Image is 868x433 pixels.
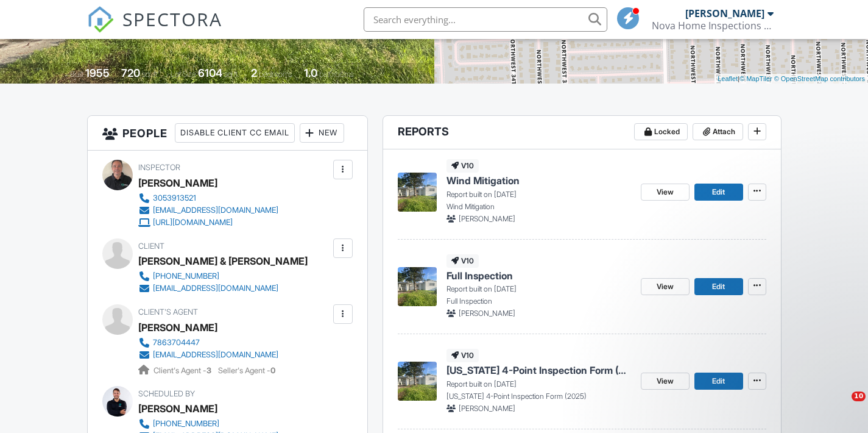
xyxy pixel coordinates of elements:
input: Search everything... [364,7,607,32]
strong: 0 [270,366,275,375]
div: [EMAIL_ADDRESS][DOMAIN_NAME] [153,206,278,215]
a: [PHONE_NUMBER] [138,418,278,430]
iframe: Intercom live chat [827,392,856,421]
a: © OpenStreetMap contributors [774,75,865,82]
a: SPECTORA [87,16,222,42]
a: [EMAIL_ADDRESS][DOMAIN_NAME] [138,349,278,361]
div: [PERSON_NAME] [138,399,217,418]
span: sq. ft. [142,70,159,79]
span: bedrooms [259,70,292,79]
div: [PERSON_NAME] & [PERSON_NAME] [138,252,308,270]
span: Client's Agent [138,307,198,317]
div: [EMAIL_ADDRESS][DOMAIN_NAME] [153,284,278,293]
a: 7863704447 [138,337,278,349]
a: Leaflet [718,75,738,82]
div: 1.0 [304,66,317,79]
div: 3053913521 [153,193,196,203]
strong: 3 [206,366,211,375]
a: © MapTiler [739,75,772,82]
img: The Best Home Inspection Software - Spectora [87,6,114,33]
div: | [715,74,868,84]
div: [PHONE_NUMBER] [153,271,219,281]
h3: People [88,116,367,151]
div: [PERSON_NAME] [685,7,764,20]
a: 3053913521 [138,192,278,204]
span: Inspector [138,163,180,172]
div: 720 [121,66,140,79]
span: Lot Size [171,70,196,79]
div: Nova Home Inspections LLC [652,20,774,32]
span: Client's Agent - [153,366,213,375]
span: sq.ft. [224,70,239,79]
div: 6104 [198,66,222,79]
div: 7863704447 [153,338,200,348]
a: [URL][DOMAIN_NAME] [138,216,278,229]
span: Built [70,70,83,79]
span: bathrooms [319,70,354,79]
a: [PHONE_NUMBER] [138,270,298,282]
div: 2 [251,66,257,79]
a: [EMAIL_ADDRESS][DOMAIN_NAME] [138,204,278,216]
span: Scheduled By [138,389,195,398]
a: [PERSON_NAME] [138,318,217,337]
div: [URL][DOMAIN_NAME] [153,218,233,227]
span: 10 [852,392,866,401]
div: [PERSON_NAME] [138,174,217,192]
div: 1955 [85,66,110,79]
span: Seller's Agent - [218,366,275,375]
div: Disable Client CC Email [175,123,295,143]
a: [EMAIL_ADDRESS][DOMAIN_NAME] [138,282,298,295]
div: [EMAIL_ADDRESS][DOMAIN_NAME] [153,350,278,360]
div: [PHONE_NUMBER] [153,419,219,429]
span: Client [138,242,164,251]
span: SPECTORA [122,6,222,32]
div: New [300,123,344,143]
